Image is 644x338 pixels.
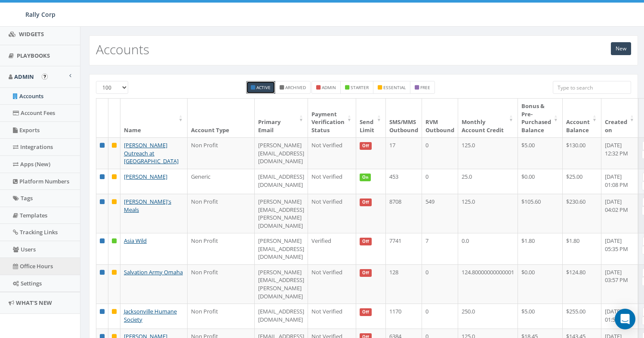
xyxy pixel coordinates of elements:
[188,99,255,137] th: Account Type
[422,233,458,264] td: 7
[124,268,183,276] a: Salvation Army Omaha
[124,237,147,245] a: Asia Wild
[188,169,255,194] td: Generic
[308,304,356,329] td: Not Verified
[188,264,255,304] td: Non Profit
[458,137,518,169] td: 125.0
[458,264,518,304] td: 124.80000000000001
[386,194,422,233] td: 8708
[458,169,518,194] td: 25.0
[601,233,639,264] td: [DATE] 05:35 PM
[553,81,631,94] input: Type to search
[563,169,601,194] td: $25.00
[563,233,601,264] td: $1.80
[360,269,372,277] span: Off
[420,84,430,90] small: free
[458,99,518,137] th: Monthly Account Credit: activate to sort column ascending
[601,194,639,233] td: [DATE] 04:02 PM
[360,308,372,316] span: Off
[351,84,369,90] small: starter
[124,173,167,180] a: [PERSON_NAME]
[518,233,563,264] td: $1.80
[518,194,563,233] td: $105.60
[386,169,422,194] td: 453
[308,264,356,304] td: Not Verified
[308,99,356,137] th: Payment Verification Status : activate to sort column ascending
[458,233,518,264] td: 0.0
[601,99,639,137] th: Created on: activate to sort column ascending
[563,304,601,329] td: $255.00
[255,233,308,264] td: [PERSON_NAME][EMAIL_ADDRESS][DOMAIN_NAME]
[518,137,563,169] td: $5.00
[96,42,149,56] h2: Accounts
[386,304,422,329] td: 1170
[422,194,458,233] td: 549
[124,141,179,165] a: [PERSON_NAME] Outreach at [GEOGRAPHIC_DATA]
[611,42,631,55] a: New
[386,233,422,264] td: 7741
[386,137,422,169] td: 17
[563,137,601,169] td: $130.00
[308,169,356,194] td: Not Verified
[255,169,308,194] td: [EMAIL_ADDRESS][DOMAIN_NAME]
[308,194,356,233] td: Not Verified
[563,264,601,304] td: $124.80
[601,264,639,304] td: [DATE] 03:57 PM
[42,74,48,80] button: Open In-App Guide
[255,194,308,233] td: [PERSON_NAME][EMAIL_ADDRESS][PERSON_NAME][DOMAIN_NAME]
[256,84,271,90] small: Active
[255,99,308,137] th: Primary Email : activate to sort column ascending
[518,169,563,194] td: $0.00
[422,264,458,304] td: 0
[188,304,255,329] td: Non Profit
[322,84,336,90] small: admin
[188,233,255,264] td: Non Profit
[308,137,356,169] td: Not Verified
[518,264,563,304] td: $0.00
[19,30,44,38] span: Widgets
[601,304,639,329] td: [DATE] 01:56 PM
[563,194,601,233] td: $230.60
[255,264,308,304] td: [PERSON_NAME][EMAIL_ADDRESS][PERSON_NAME][DOMAIN_NAME]
[188,137,255,169] td: Non Profit
[14,73,34,81] span: Admin
[601,169,639,194] td: [DATE] 01:08 PM
[386,99,422,137] th: SMS/MMS Outbound
[458,194,518,233] td: 125.0
[518,304,563,329] td: $5.00
[255,304,308,329] td: [EMAIL_ADDRESS][DOMAIN_NAME]
[458,304,518,329] td: 250.0
[360,174,371,181] span: On
[17,52,50,59] span: Playbooks
[601,137,639,169] td: [DATE] 12:32 PM
[124,307,177,323] a: Jacksonville Humane Society
[360,198,372,206] span: Off
[383,84,406,90] small: essential
[386,264,422,304] td: 128
[308,233,356,264] td: Verified
[124,198,171,214] a: [PERSON_NAME]'s Meals
[16,299,52,307] span: What's New
[422,99,458,137] th: RVM Outbound
[518,99,563,137] th: Bonus &amp; Pre-Purchased Balance: activate to sort column ascending
[422,137,458,169] td: 0
[120,99,188,137] th: Name: activate to sort column ascending
[356,99,386,137] th: Send Limit: activate to sort column ascending
[360,142,372,150] span: Off
[615,309,635,329] div: Open Intercom Messenger
[25,10,55,19] span: Rally Corp
[422,169,458,194] td: 0
[563,99,601,137] th: Account Balance: activate to sort column ascending
[360,238,372,245] span: Off
[422,304,458,329] td: 0
[285,84,306,90] small: Archived
[188,194,255,233] td: Non Profit
[255,137,308,169] td: [PERSON_NAME][EMAIL_ADDRESS][DOMAIN_NAME]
